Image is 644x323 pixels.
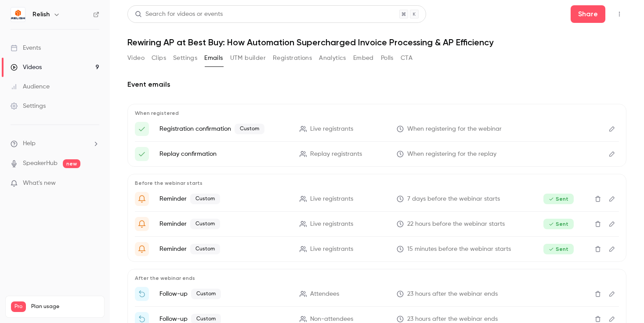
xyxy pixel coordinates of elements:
[135,217,619,231] li: See You in Less Than 24 Hours
[605,147,619,161] button: Edit
[310,125,353,134] span: Live registrants
[159,194,289,204] p: Reminder
[381,51,394,65] button: Polls
[401,51,412,65] button: CTA
[591,242,605,256] button: Delete
[11,301,26,312] span: Pro
[173,51,197,65] button: Settings
[127,79,626,90] h2: Event emails
[135,180,619,187] p: Before the webinar starts
[11,44,41,52] div: Events
[190,194,220,204] span: Custom
[310,245,353,254] span: Live registrants
[31,303,99,310] span: Plan usage
[571,5,605,23] button: Share
[319,51,346,65] button: Analytics
[11,7,25,22] img: Relish
[204,51,223,65] button: Emails
[407,150,496,159] span: When registering for the replay
[127,51,145,65] button: Video
[135,275,619,282] p: After the webinar ends
[591,192,605,206] button: Delete
[11,139,99,148] li: help-dropdown-opener
[127,37,626,48] h1: Rewiring AP at Best Buy: How Automation Supercharged Invoice Processing & AP Efficiency
[23,159,58,168] a: SpeakerHub
[190,244,220,254] span: Custom
[310,150,362,159] span: Replay registrants
[33,10,50,19] h6: Relish
[135,192,619,206] li: This Time Next Week!
[63,159,80,168] span: new
[159,150,289,158] p: Replay confirmation
[605,242,619,256] button: Edit
[273,51,312,65] button: Registrations
[159,219,289,229] p: Reminder
[230,51,266,65] button: UTM builder
[190,219,220,229] span: Custom
[152,51,166,65] button: Clips
[159,289,289,299] p: Follow-up
[543,219,574,229] span: Sent
[543,194,574,204] span: Sent
[135,242,619,256] li: {{ registrant_first_name }}, Join Us Live!
[191,289,221,299] span: Custom
[407,220,505,229] span: 22 hours before the webinar starts
[159,124,289,134] p: Registration confirmation
[11,102,46,110] div: Settings
[605,217,619,231] button: Edit
[407,195,500,204] span: 7 days before the webinar starts
[605,192,619,206] button: Edit
[605,122,619,136] button: Edit
[235,124,264,134] span: Custom
[407,125,502,134] span: When registering for the webinar
[135,287,619,301] li: Thanks for attending!
[135,147,619,161] li: Here's your access link to {{ event_name }}!
[591,287,605,301] button: Delete
[135,122,619,136] li: Success, {{ registrant_first_name }}!
[591,217,605,231] button: Delete
[159,244,289,254] p: Reminder
[11,63,42,72] div: Videos
[612,7,626,21] button: Top Bar Actions
[135,10,223,19] div: Search for videos or events
[407,245,511,254] span: 15 minutes before the webinar starts
[353,51,374,65] button: Embed
[11,82,50,91] div: Audience
[543,244,574,254] span: Sent
[89,180,99,187] iframe: Noticeable Trigger
[310,220,353,229] span: Live registrants
[23,139,36,148] span: Help
[605,287,619,301] button: Edit
[407,290,498,299] span: 23 hours after the webinar ends
[23,179,56,188] span: What's new
[310,195,353,204] span: Live registrants
[310,290,339,299] span: Attendees
[135,110,619,117] p: When registered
